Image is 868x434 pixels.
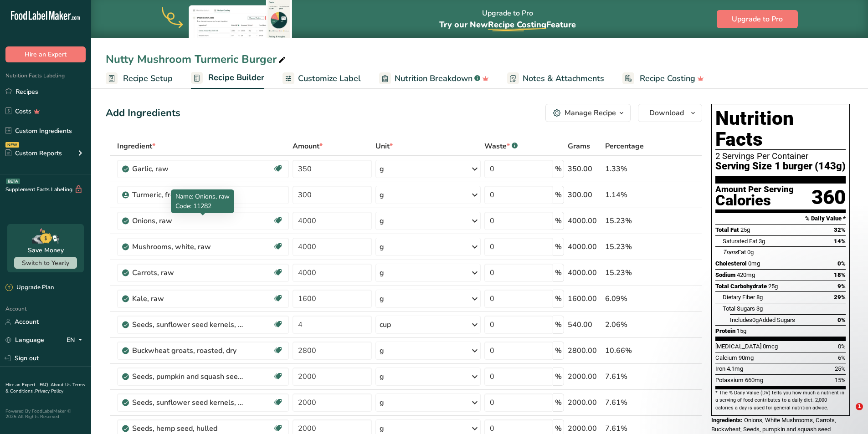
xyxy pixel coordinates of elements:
div: 4000.00 [568,215,601,226]
div: Amount Per Serving [715,185,794,194]
div: 4000.00 [568,267,601,278]
span: Ingredient [117,141,155,152]
span: 1 [856,403,863,410]
div: g [380,371,384,382]
div: Upgrade Plan [5,283,54,292]
div: Carrots, raw [132,267,246,278]
span: 18% [834,271,846,278]
div: EN [67,335,86,346]
span: Upgrade to Pro [732,14,783,25]
div: Buckwheat groats, roasted, dry [132,345,246,356]
a: About Us . [51,382,72,388]
span: Recipe Costing [640,72,695,85]
div: g [380,163,384,174]
div: 7.61% [605,371,659,382]
span: 0mg [748,260,760,267]
div: 6.09% [605,293,659,304]
span: Code: 11282 [175,202,211,210]
div: g [380,215,384,226]
div: 7.61% [605,423,659,434]
div: g [380,397,384,408]
span: 0% [837,260,846,267]
span: 0% [838,343,846,350]
span: Recipe Setup [123,72,173,85]
div: Manage Recipe [565,107,616,118]
div: g [380,267,384,278]
a: Recipe Setup [106,68,173,89]
div: 7.61% [605,397,659,408]
span: 3g [756,305,763,312]
span: Cholesterol [715,260,747,267]
span: Total Carbohydrate [715,283,767,290]
div: 2.06% [605,319,659,330]
div: Mushrooms, white, raw [132,241,246,252]
div: 350.00 [568,163,601,174]
span: 3g [759,238,765,245]
div: Kale, raw [132,293,246,304]
div: Add Ingredients [106,106,180,121]
iframe: Intercom live chat [837,403,859,425]
div: Turmeric, fresh [132,189,246,200]
span: Protein [715,327,735,334]
button: Manage Recipe [545,104,631,122]
div: Garlic, raw [132,163,246,174]
button: Upgrade to Pro [717,10,798,28]
span: Recipe Costing [488,19,546,30]
span: Unit [375,141,393,152]
span: 420mg [737,271,755,278]
span: 8g [756,294,763,301]
span: Percentage [605,141,644,152]
a: Privacy Policy [35,388,63,394]
span: Saturated Fat [723,238,757,245]
span: 0g [752,317,759,323]
div: 2800.00 [568,345,601,356]
a: FAQ . [40,382,51,388]
span: Notes & Attachments [523,72,604,85]
span: Total Fat [715,226,739,233]
div: g [380,345,384,356]
a: Customize Label [282,68,361,89]
section: % Daily Value * [715,213,846,224]
div: 540.00 [568,319,601,330]
div: 1.14% [605,189,659,200]
div: Seeds, hemp seed, hulled [132,423,246,434]
span: Includes Added Sugars [730,317,795,323]
div: 10.66% [605,345,659,356]
div: 2 Servings Per Container [715,152,846,161]
div: Save Money [28,245,64,255]
div: g [380,189,384,200]
span: Download [649,107,684,118]
div: 2000.00 [568,423,601,434]
span: Grams [568,141,590,152]
div: 2000.00 [568,371,601,382]
div: Seeds, sunflower seed kernels, dried [132,397,246,408]
div: Calories [715,194,794,207]
div: 2000.00 [568,397,601,408]
div: 15.23% [605,267,659,278]
div: cup [380,319,391,330]
a: Recipe Builder [191,67,264,89]
div: Custom Reports [5,148,62,158]
i: Trans [723,249,738,255]
div: Upgrade to Pro [439,0,576,38]
h1: Nutrition Facts [715,108,846,150]
a: Terms & Conditions . [5,382,85,394]
span: Name: Onions, raw [175,192,230,201]
div: 15.23% [605,241,659,252]
span: 9% [837,283,846,290]
div: Waste [484,141,518,152]
span: 25g [768,283,778,290]
button: Download [638,104,702,122]
span: 29% [834,294,846,301]
div: Nutty Mushroom Turmeric Burger [106,51,288,67]
span: Serving Size [715,161,772,172]
span: Recipe Builder [208,71,264,84]
div: Onions, raw [132,215,246,226]
div: 4000.00 [568,241,601,252]
span: 32% [834,226,846,233]
div: Seeds, sunflower seed kernels, oil roasted, without salt [132,319,246,330]
a: Hire an Expert . [5,382,38,388]
span: 25g [740,226,750,233]
span: Customize Label [298,72,361,85]
a: Recipe Costing [622,68,704,89]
